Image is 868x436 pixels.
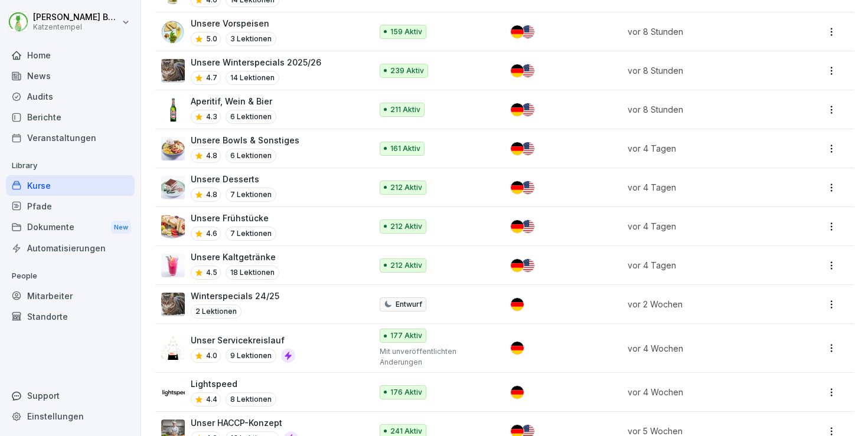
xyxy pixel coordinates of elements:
[6,385,135,406] div: Support
[6,175,135,196] a: Kurse
[191,251,279,263] p: Unsere Kaltgetränke
[161,336,185,360] img: s5qnd9q1m875ulmi6z3g1v03.png
[6,127,135,148] div: Veranstaltungen
[511,298,524,311] img: de.svg
[33,12,119,22] p: [PERSON_NAME] Benedix
[6,45,135,65] a: Home
[206,267,217,278] p: 4.5
[161,59,185,83] img: mt6s7z2smeoqxj5xmfqodvlo.png
[6,286,135,306] a: Mitarbeiter
[206,189,217,200] p: 4.8
[161,381,185,404] img: k6y1pgdqkvl9m5hj1q85hl9v.png
[161,254,185,277] img: o65mqm5zu8kk6iyyifda1ab1.png
[521,259,534,272] img: us.svg
[191,334,295,346] p: Unser Servicekreislauf
[628,142,781,155] p: vor 4 Tagen
[111,221,131,234] div: New
[191,212,276,224] p: Unsere Frühstücke
[191,17,276,29] p: Unsere Vorspeisen
[511,181,524,194] img: de.svg
[511,259,524,272] img: de.svg
[511,142,524,155] img: de.svg
[191,417,298,429] p: Unser HACCP-Konzept
[6,406,135,427] a: Einstellungen
[390,260,422,271] p: 212 Aktiv
[6,238,135,258] a: Automatisierungen
[390,221,422,232] p: 212 Aktiv
[161,20,185,44] img: hk6n0y9qhh48bqa8yzt6q7ea.png
[161,98,185,122] img: ftia1htn6os3akmg6exu4p1y.png
[390,330,422,341] p: 177 Aktiv
[206,112,217,122] p: 4.3
[390,387,422,398] p: 176 Aktiv
[191,290,279,302] p: Winterspecials 24/25
[206,350,217,361] p: 4.0
[521,181,534,194] img: us.svg
[390,104,420,115] p: 211 Aktiv
[390,182,422,193] p: 212 Aktiv
[628,181,781,194] p: vor 4 Tagen
[206,228,217,239] p: 4.6
[6,156,135,175] p: Library
[206,394,217,405] p: 4.4
[226,188,276,202] p: 7 Lektionen
[628,64,781,77] p: vor 8 Stunden
[6,306,135,327] div: Standorte
[226,392,276,407] p: 8 Lektionen
[191,134,299,146] p: Unsere Bowls & Sonstiges
[206,73,217,83] p: 4.7
[390,65,424,76] p: 239 Aktiv
[6,86,135,107] a: Audits
[521,103,534,116] img: us.svg
[206,150,217,161] p: 4.8
[511,342,524,355] img: de.svg
[511,103,524,116] img: de.svg
[511,64,524,77] img: de.svg
[628,298,781,310] p: vor 2 Wochen
[628,25,781,38] p: vor 8 Stunden
[521,220,534,233] img: us.svg
[628,103,781,116] p: vor 8 Stunden
[161,293,185,316] img: xcl3w2djvx90uyxo6l29dphx.png
[6,196,135,217] a: Pfade
[226,71,279,85] p: 14 Lektionen
[511,25,524,38] img: de.svg
[521,64,534,77] img: us.svg
[390,27,422,37] p: 159 Aktiv
[206,34,217,44] p: 5.0
[191,304,242,319] p: 2 Lektionen
[161,137,185,160] img: ei04ryqe7fxjsz5spfhrf5na.png
[521,25,534,38] img: us.svg
[396,299,422,310] p: Entwurf
[33,23,119,31] p: Katzentempel
[6,267,135,286] p: People
[161,215,185,238] img: xjb5akufvkicg26u72a6ikpa.png
[380,346,491,368] p: Mit unveröffentlichten Änderungen
[161,176,185,199] img: uk78nzme8od8c10kt62qgexg.png
[226,349,276,363] p: 9 Lektionen
[511,220,524,233] img: de.svg
[6,217,135,238] div: Dokumente
[226,32,276,46] p: 3 Lektionen
[6,107,135,127] a: Berichte
[521,142,534,155] img: us.svg
[191,378,276,390] p: Lightspeed
[226,149,276,163] p: 6 Lektionen
[226,265,279,280] p: 18 Lektionen
[226,110,276,124] p: 6 Lektionen
[628,342,781,355] p: vor 4 Wochen
[191,173,276,185] p: Unsere Desserts
[6,217,135,238] a: DokumenteNew
[6,65,135,86] a: News
[628,259,781,271] p: vor 4 Tagen
[191,95,276,107] p: Aperitif, Wein & Bier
